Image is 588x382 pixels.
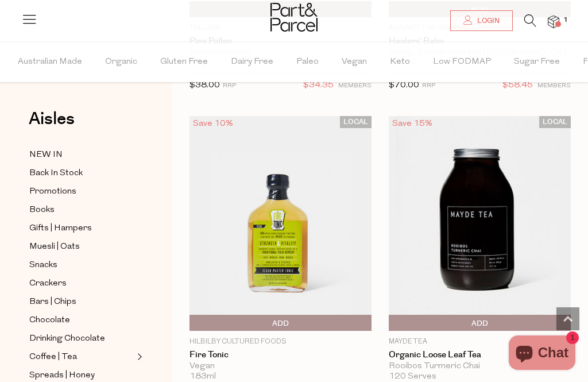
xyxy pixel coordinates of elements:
[537,83,571,89] small: MEMBERS
[389,350,571,360] a: Organic Loose Leaf Tea
[189,350,372,360] a: Fire Tonic
[29,203,134,217] a: Books
[389,81,419,90] span: $70.00
[29,148,134,162] a: NEW IN
[29,277,67,291] span: Crackers
[189,116,372,331] img: Fire Tonic
[29,240,80,254] span: Muesli | Oats
[389,372,436,382] span: 120 Serves
[390,42,410,82] span: Keto
[505,335,579,373] inbox-online-store-chat: Shopify online store chat
[105,42,137,82] span: Organic
[29,222,92,236] span: Gifts | Hampers
[189,315,372,331] button: Add To Parcel
[514,42,560,82] span: Sugar Free
[189,116,237,132] div: Save 10%
[303,78,334,93] span: $34.35
[134,350,142,364] button: Expand/Collapse Coffee | Tea
[189,81,220,90] span: $38.00
[29,258,134,272] a: Snacks
[548,16,559,28] a: 1
[29,184,134,199] a: Promotions
[223,83,236,89] small: RRP
[389,315,571,331] button: Add To Parcel
[502,78,533,93] span: $58.45
[29,295,134,309] a: Bars | Chips
[29,167,83,180] span: Back In Stock
[296,42,319,82] span: Paleo
[29,185,76,199] span: Promotions
[29,166,134,180] a: Back In Stock
[29,221,134,236] a: Gifts | Hampers
[539,116,571,128] span: LOCAL
[270,3,318,32] img: Part&Parcel
[389,361,571,372] div: Rooibos Turmeric Chai
[29,313,134,327] a: Chocolate
[29,258,57,272] span: Snacks
[560,15,571,25] span: 1
[29,350,77,364] span: Coffee | Tea
[338,83,372,89] small: MEMBERS
[474,16,500,26] span: Login
[29,295,76,309] span: Bars | Chips
[389,337,571,347] p: Mayde Tea
[389,116,571,331] img: Organic Loose Leaf Tea
[422,83,435,89] small: RRP
[29,148,63,162] span: NEW IN
[342,42,367,82] span: Vegan
[189,361,372,372] div: Vegan
[29,203,55,217] span: Books
[29,332,105,346] span: Drinking Chocolate
[29,240,134,254] a: Muesli | Oats
[29,314,70,327] span: Chocolate
[189,372,216,382] span: 183ml
[389,116,436,132] div: Save 15%
[29,276,134,291] a: Crackers
[160,42,208,82] span: Gluten Free
[29,331,134,346] a: Drinking Chocolate
[450,10,513,31] a: Login
[29,350,134,364] a: Coffee | Tea
[189,337,372,347] p: Hilbilby Cultured Foods
[18,42,82,82] span: Australian Made
[29,106,75,132] span: Aisles
[433,42,491,82] span: Low FODMAP
[231,42,273,82] span: Dairy Free
[340,116,372,128] span: LOCAL
[29,110,75,139] a: Aisles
